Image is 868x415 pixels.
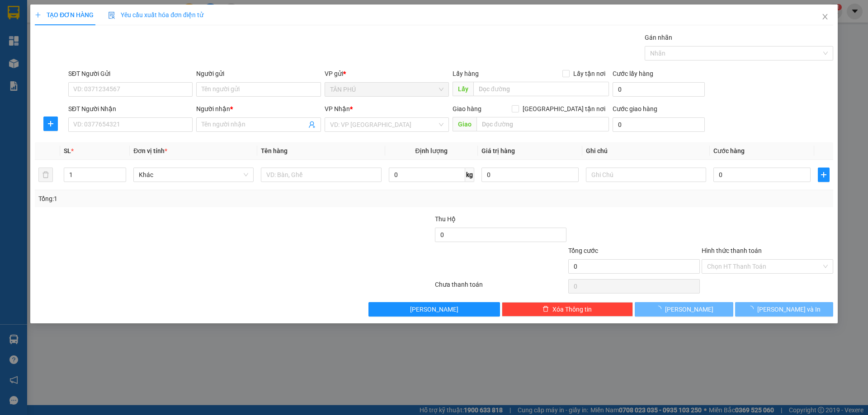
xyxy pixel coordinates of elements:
[261,147,288,154] span: Tên hàng
[35,12,41,18] span: plus
[481,147,515,154] span: Giá trị hàng
[139,168,248,182] span: Khác
[542,306,549,313] span: delete
[655,306,665,312] span: loading
[476,117,609,131] input: Dọc đường
[108,11,203,19] span: Yêu cầu xuất hóa đơn điện tử
[415,147,448,154] span: Định lượng
[465,168,474,182] span: kg
[68,104,193,114] div: SĐT Người Nhận
[821,13,829,20] span: close
[635,302,733,317] button: [PERSON_NAME]
[502,302,633,317] button: deleteXóa Thông tin
[613,82,705,97] input: Cước lấy hàng
[702,247,762,254] label: Hình thức thanh toán
[645,34,672,41] label: Gán nhãn
[330,83,443,96] span: TÂN PHÚ
[368,302,500,317] button: [PERSON_NAME]
[613,70,653,77] label: Cước lấy hàng
[453,117,476,131] span: Giao
[435,215,456,223] span: Thu Hộ
[665,304,713,314] span: [PERSON_NAME]
[570,69,609,79] span: Lấy tận nơi
[308,121,316,128] span: user-add
[613,105,657,112] label: Cước giao hàng
[586,168,706,182] input: Ghi Chú
[713,147,745,154] span: Cước hàng
[133,147,167,154] span: Đơn vị tính
[453,105,481,112] span: Giao hàng
[410,304,458,314] span: [PERSON_NAME]
[453,70,479,77] span: Lấy hàng
[196,104,321,114] div: Người nhận
[35,11,94,19] span: TẠO ĐƠN HÀNG
[519,104,609,114] span: [GEOGRAPHIC_DATA] tận nơi
[473,82,609,96] input: Dọc đường
[43,117,58,131] button: plus
[64,147,71,154] span: SL
[747,306,757,312] span: loading
[818,171,829,178] span: plus
[582,142,710,160] th: Ghi chú
[757,304,821,314] span: [PERSON_NAME] và In
[735,302,833,317] button: [PERSON_NAME] và In
[44,120,57,127] span: plus
[818,168,830,182] button: plus
[108,12,115,19] img: icon
[613,117,705,132] input: Cước giao hàng
[68,69,193,79] div: SĐT Người Gửi
[552,304,592,314] span: Xóa Thông tin
[453,82,473,96] span: Lấy
[38,194,335,204] div: Tổng: 1
[325,69,449,79] div: VP gửi
[434,280,567,295] div: Chưa thanh toán
[812,5,838,30] button: Close
[261,168,381,182] input: VD: Bàn, Ghế
[568,247,598,254] span: Tổng cước
[38,168,53,182] button: delete
[196,69,321,79] div: Người gửi
[481,168,579,182] input: 0
[325,105,350,112] span: VP Nhận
